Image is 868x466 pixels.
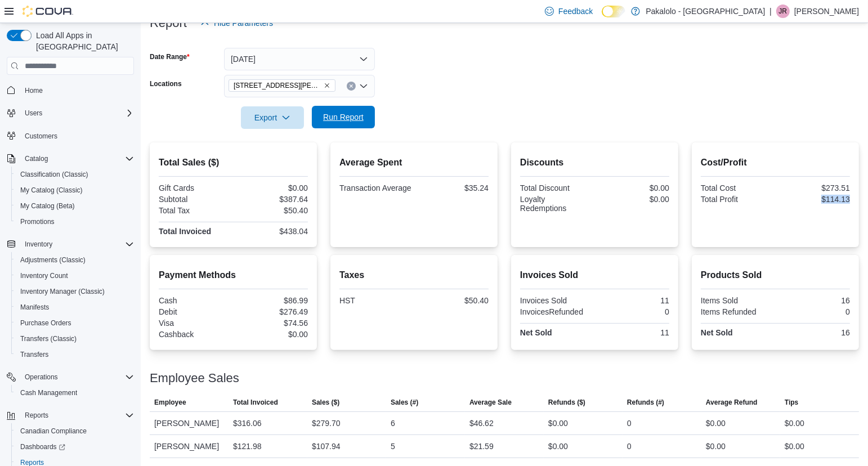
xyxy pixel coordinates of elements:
span: Inventory [25,240,52,249]
span: Home [25,86,43,95]
div: Cash [159,296,231,305]
div: Items Refunded [701,307,773,316]
a: My Catalog (Beta) [16,199,79,213]
div: $35.24 [417,183,489,192]
button: Users [20,106,47,120]
span: Total Invoiced [233,398,278,407]
button: Reports [2,407,138,423]
a: Promotions [16,215,59,228]
button: Reports [20,409,53,422]
span: Tips [785,398,798,407]
h2: Discounts [520,156,669,169]
span: Transfers [20,350,48,359]
strong: Net Sold [701,328,733,337]
button: Manifests [11,299,138,315]
span: Dashboards [16,440,134,454]
label: Locations [150,79,182,88]
a: Manifests [16,301,53,314]
a: Dashboards [16,440,70,454]
span: Users [20,106,134,120]
span: Catalog [20,152,134,165]
div: $0.00 [548,440,568,453]
div: Total Tax [159,206,231,215]
div: $0.00 [785,440,804,453]
span: Transfers (Classic) [20,334,77,343]
div: 6 [391,416,395,430]
div: $0.00 [706,440,726,453]
p: [PERSON_NAME] [794,5,859,18]
h2: Taxes [339,268,489,282]
button: Operations [20,370,62,384]
span: Classification (Classic) [16,168,134,181]
div: [PERSON_NAME] [150,412,229,434]
div: $0.00 [597,183,670,192]
span: Average Refund [706,398,758,407]
span: 385 Tompkins Avenue [229,79,335,92]
p: Pakalolo - [GEOGRAPHIC_DATA] [646,5,765,18]
span: Dashboards [20,442,65,451]
div: $438.04 [236,227,308,236]
div: Visa [159,319,231,328]
span: Sales ($) [312,398,339,407]
span: Canadian Compliance [20,427,87,436]
h2: Invoices Sold [520,268,669,282]
button: Clear input [347,82,356,91]
a: Cash Management [16,386,82,400]
button: Inventory Manager (Classic) [11,284,138,299]
button: Inventory [20,238,57,251]
strong: Net Sold [520,328,552,337]
div: Total Profit [701,195,773,204]
div: 16 [778,296,851,305]
div: $0.00 [597,195,670,204]
span: Home [20,83,134,97]
div: $50.40 [236,206,308,215]
a: Inventory Manager (Classic) [16,285,109,298]
span: Feedback [558,6,593,17]
h2: Cost/Profit [701,156,850,169]
div: 0 [778,307,851,316]
button: My Catalog (Classic) [11,182,138,198]
span: Customers [25,132,57,141]
a: Customers [20,129,62,143]
span: Cash Management [16,386,134,400]
a: Canadian Compliance [16,424,91,438]
span: Employee [154,398,186,407]
span: JR [779,5,788,18]
span: Operations [25,373,58,382]
button: Cash Management [11,385,138,401]
div: $0.00 [236,183,308,192]
h2: Total Sales ($) [159,156,308,169]
span: [STREET_ADDRESS][PERSON_NAME] [234,80,321,91]
div: $279.70 [312,416,341,430]
div: $276.49 [236,307,308,316]
button: My Catalog (Beta) [11,198,138,214]
div: 5 [391,440,395,453]
span: Inventory Manager (Classic) [16,285,134,298]
span: My Catalog (Classic) [20,186,83,195]
a: Dashboards [11,439,138,455]
button: Promotions [11,214,138,230]
div: [PERSON_NAME] [150,435,229,458]
button: Purchase Orders [11,315,138,331]
div: $0.00 [548,416,568,430]
button: Catalog [20,152,52,165]
div: 16 [778,328,851,337]
a: My Catalog (Classic) [16,183,87,197]
label: Date Range [150,52,190,61]
strong: Total Invoiced [159,227,211,236]
button: Inventory Count [11,268,138,284]
span: Operations [20,370,134,384]
button: Remove 385 Tompkins Avenue from selection in this group [324,82,330,89]
div: Debit [159,307,231,316]
span: Purchase Orders [20,319,71,328]
a: Classification (Classic) [16,168,93,181]
span: Users [25,109,42,118]
button: Open list of options [359,82,368,91]
a: Purchase Orders [16,316,76,330]
a: Adjustments (Classic) [16,253,90,267]
button: Inventory [2,236,138,252]
div: $21.59 [469,440,494,453]
button: Customers [2,128,138,144]
button: Run Report [312,106,375,128]
span: Canadian Compliance [16,424,134,438]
